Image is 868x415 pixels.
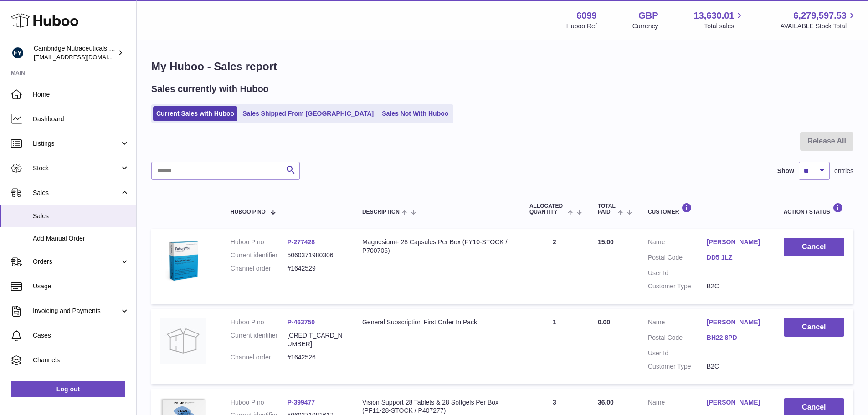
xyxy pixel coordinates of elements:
button: Cancel [784,318,844,337]
img: internalAdmin-6099@internal.huboo.com [11,46,25,60]
span: Total paid [598,203,616,215]
span: 36.00 [598,399,614,406]
dd: 5060371980306 [287,251,344,260]
span: Sales [33,189,120,197]
dt: User Id [648,349,707,358]
a: [PERSON_NAME] [707,318,765,327]
span: Home [33,90,129,99]
a: P-277428 [287,238,315,246]
span: Invoicing and Payments [33,307,120,315]
img: 1619447755.png [160,238,206,283]
strong: 6099 [576,10,597,22]
td: 1 [520,309,589,384]
a: Sales Not With Huboo [379,106,452,121]
span: [EMAIL_ADDRESS][DOMAIN_NAME] [34,53,134,61]
dd: B2C [707,282,765,291]
a: DD5 1LZ [707,253,765,262]
span: Channels [33,356,129,364]
dd: #1642526 [287,353,344,362]
a: BH22 8PD [707,333,765,342]
dt: Name [648,238,707,249]
a: [PERSON_NAME] [707,398,765,407]
a: 6,279,597.53 AVAILABLE Stock Total [780,10,857,31]
a: [PERSON_NAME] [707,238,765,246]
dt: Huboo P no [231,238,288,246]
dt: Channel order [231,353,288,362]
span: 0.00 [598,318,610,326]
span: Usage [33,282,129,291]
td: 2 [520,229,589,304]
a: Log out [11,381,125,397]
dt: User Id [648,269,707,277]
span: Add Manual Order [33,234,129,243]
div: Currency [632,22,658,31]
div: Magnesium+ 28 Capsules Per Box (FY10-STOCK / P700706) [362,238,511,255]
dt: Customer Type [648,362,707,371]
span: Stock [33,164,120,173]
dt: Name [648,398,707,409]
span: Cases [33,331,129,340]
dt: Postal Code [648,333,707,344]
dd: #1642529 [287,264,344,273]
h2: Sales currently with Huboo [151,83,269,95]
dt: Postal Code [648,253,707,264]
span: 6,279,597.53 [793,10,847,22]
div: Customer [648,203,765,215]
dt: Current identifier [231,331,288,348]
h1: My Huboo - Sales report [151,59,853,74]
span: Description [362,209,400,215]
dt: Huboo P no [231,318,288,327]
span: AVAILABLE Stock Total [780,22,857,31]
label: Show [777,167,794,175]
dt: Huboo P no [231,398,288,407]
div: Action / Status [784,203,844,215]
span: Huboo P no [231,209,266,215]
div: Huboo Ref [566,22,597,31]
dt: Customer Type [648,282,707,291]
span: Dashboard [33,115,129,123]
span: 15.00 [598,238,614,246]
dd: B2C [707,362,765,371]
span: Listings [33,139,120,148]
a: Sales Shipped From [GEOGRAPHIC_DATA] [239,106,377,121]
span: Orders [33,257,120,266]
button: Cancel [784,238,844,256]
strong: GBP [638,10,658,22]
span: Sales [33,212,129,220]
span: entries [834,167,853,175]
dt: Name [648,318,707,329]
span: 13,630.01 [693,10,734,22]
a: Current Sales with Huboo [153,106,237,121]
a: P-463750 [287,318,315,326]
div: General Subscription First Order In Pack [362,318,511,327]
dt: Current identifier [231,251,288,260]
a: 13,630.01 Total sales [693,10,745,31]
dt: Channel order [231,264,288,273]
img: no-photo.jpg [160,318,206,364]
span: Total sales [704,22,745,31]
dd: [CREDIT_CARD_NUMBER] [287,331,344,348]
a: P-399477 [287,399,315,406]
span: ALLOCATED Quantity [529,203,565,215]
div: Cambridge Nutraceuticals Ltd [34,44,116,61]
